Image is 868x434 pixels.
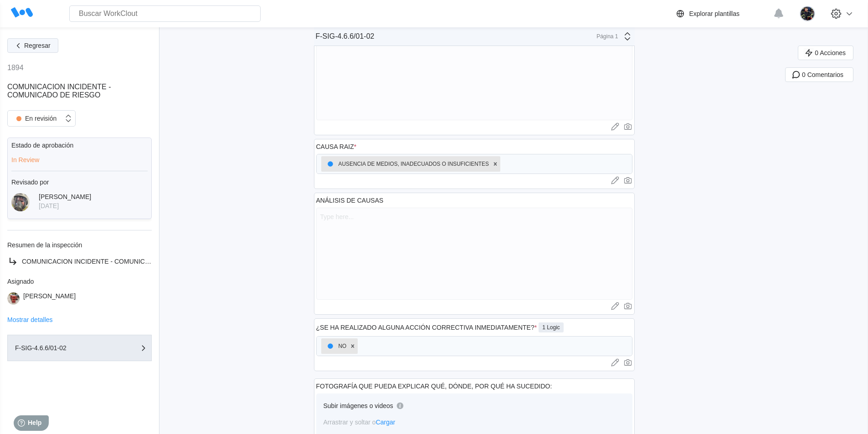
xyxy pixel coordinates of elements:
div: ANÁLISIS DE CAUSAS [316,197,384,204]
div: Revisado por [11,179,148,186]
button: Mostrar detalles [7,317,53,323]
div: Página 1 [596,33,618,40]
input: Buscar WorkClout [69,5,261,22]
div: 1 Logic [539,322,564,332]
img: 2f847459-28ef-4a61-85e4-954d408df519.jpg [11,193,30,211]
div: FOTOGRAFÍA QUE PUEDA EXPLICAR QUÉ, DÓNDE, POR QUÉ HA SUCEDIDO: [316,383,552,390]
a: Explorar plantillas [675,8,769,19]
div: F-SIG-4.6.6/01-02 [316,32,375,41]
span: 0 Acciones [815,50,846,56]
button: F-SIG-4.6.6/01-02 [7,335,152,361]
span: 0 Comentarios [802,71,843,78]
button: 0 Comentarios [785,67,853,82]
div: In Review [11,156,148,163]
span: Arrastrar y soltar o [324,419,395,426]
div: Explorar plantillas [689,10,740,17]
span: Cargar [376,419,395,426]
div: CAUSA RAIZ [316,143,357,150]
div: [DATE] [39,202,91,209]
div: ¿SE HA REALIZADO ALGUNA ACCIÓN CORRECTIVA INMEDIATAMENTE? [316,324,537,331]
span: COMUNICACION INCIDENTE - COMUNICADO DE RIESGO [22,258,196,265]
div: Estado de aprobación [11,142,148,149]
img: 1649784479546.jpg [7,292,20,305]
div: Subir imágenes o videos [324,402,393,409]
div: Resumen de la inspección [7,241,152,249]
div: [PERSON_NAME] [23,292,76,305]
button: Regresar [7,38,58,53]
span: COMUNICACION INCIDENTE - COMUNICADO DE RIESGO [7,83,111,99]
a: COMUNICACION INCIDENTE - COMUNICADO DE RIESGO [7,256,152,267]
div: F-SIG-4.6.6/01-02 [15,345,106,351]
div: 1894 [7,64,24,72]
textarea: No tiene ducha de Emergencia. [316,28,632,120]
div: [PERSON_NAME] [39,193,91,200]
img: 2a7a337f-28ec-44a9-9913-8eaa51124fce.jpg [800,6,815,21]
span: Regresar [24,42,51,49]
button: 0 Acciones [798,46,853,60]
div: Asignado [7,278,152,285]
div: En revisión [12,112,56,125]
